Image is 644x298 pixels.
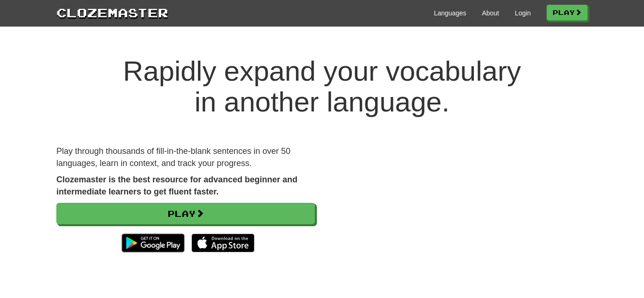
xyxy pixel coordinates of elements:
a: Play [56,203,315,224]
a: Login [515,8,531,18]
strong: Clozemaster is the best resource for advanced beginner and intermediate learners to get fluent fa... [56,175,297,196]
p: Play through thousands of fill-in-the-blank sentences in over 50 languages, learn in context, and... [56,146,315,169]
a: Languages [434,8,466,18]
a: About [482,8,499,18]
a: Clozemaster [56,4,168,21]
img: Get it on Google Play [117,229,189,257]
a: Play [547,5,588,21]
img: Download_on_the_App_Store_Badge_US-UK_135x40-25178aeef6eb6b83b96f5f2d004eda3bffbb37122de64afbaef7... [192,234,254,252]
